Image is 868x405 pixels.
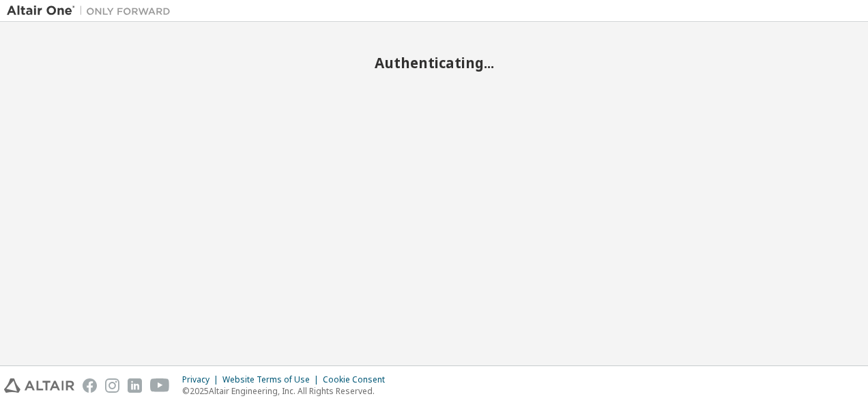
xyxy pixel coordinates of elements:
img: linkedin.svg [128,378,142,393]
div: Privacy [182,374,222,385]
div: Website Terms of Use [222,374,323,385]
h2: Authenticating... [7,54,861,72]
img: Altair One [7,4,177,18]
img: altair_logo.svg [4,378,74,393]
p: © 2025 Altair Engineering, Inc. All Rights Reserved. [182,385,393,397]
img: youtube.svg [150,378,170,393]
img: facebook.svg [83,378,97,393]
img: instagram.svg [105,378,119,393]
div: Cookie Consent [323,374,393,385]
